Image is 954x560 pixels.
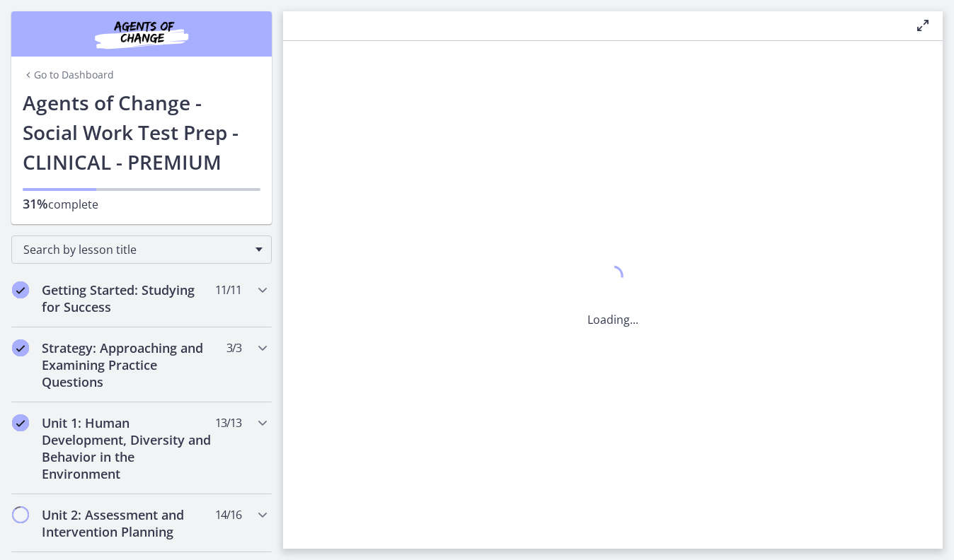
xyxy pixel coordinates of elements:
span: 11 / 11 [215,281,241,298]
h2: Unit 2: Assessment and Intervention Planning [42,506,214,540]
span: 3 / 3 [226,339,241,356]
h2: Getting Started: Studying for Success [42,281,214,315]
span: Search by lesson title [23,242,248,257]
p: Loading... [587,311,638,328]
p: complete [23,195,260,213]
h2: Strategy: Approaching and Examining Practice Questions [42,339,214,390]
h1: Agents of Change - Social Work Test Prep - CLINICAL - PREMIUM [23,88,260,177]
h2: Unit 1: Human Development, Diversity and Behavior in the Environment [42,414,214,482]
i: Completed [12,414,29,431]
span: 13 / 13 [215,414,241,431]
i: Completed [12,281,29,298]
i: Completed [12,339,29,356]
img: Agents of Change [57,17,226,51]
span: 31% [23,195,48,212]
div: 1 [587,262,638,294]
div: Search by lesson title [11,235,272,264]
span: 14 / 16 [215,506,241,523]
a: Go to Dashboard [23,68,114,82]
